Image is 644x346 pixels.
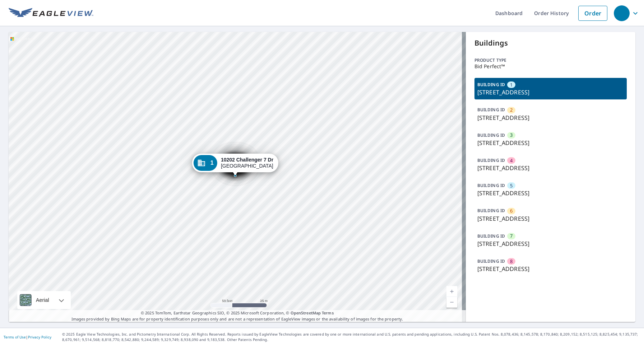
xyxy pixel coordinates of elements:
strong: 10202 Challenger 7 Dr [221,157,273,163]
p: Buildings [474,38,627,48]
p: [STREET_ADDRESS] [477,239,624,248]
a: Terms [322,310,334,315]
p: Product type [474,57,627,64]
p: © 2025 Eagle View Technologies, Inc. and Pictometry International Corp. All Rights Reserved. Repo... [62,332,640,342]
p: [STREET_ADDRESS] [477,139,624,147]
p: | [4,335,51,339]
p: BUILDING ID [477,258,505,264]
span: 2 [510,107,513,113]
span: 4 [510,157,513,164]
p: [STREET_ADDRESS] [477,265,624,273]
p: Images provided by Bing Maps are for property identification purposes only and are not a represen... [9,310,466,322]
p: BUILDING ID [477,233,505,239]
p: BUILDING ID [477,132,505,138]
span: 1 [210,160,214,165]
a: Current Level 19, Zoom Out [446,297,457,308]
a: Privacy Policy [28,335,51,340]
p: [STREET_ADDRESS] [477,113,624,122]
span: 3 [510,132,513,139]
div: [GEOGRAPHIC_DATA] [221,157,273,169]
span: 5 [510,182,513,189]
div: Dropped pin, building 1, Commercial property, 10202 Challenger 7 Dr Jacinto City, TX 77029 [192,154,278,176]
p: BUILDING ID [477,182,505,188]
p: BUILDING ID [477,107,505,113]
p: [STREET_ADDRESS] [477,164,624,172]
p: BUILDING ID [477,207,505,214]
p: [STREET_ADDRESS] [477,189,624,197]
a: Terms of Use [4,335,26,340]
span: 8 [510,258,513,265]
a: Order [578,6,607,21]
img: EV Logo [9,8,93,19]
span: 1 [510,81,513,88]
p: Bid Perfect™ [474,64,627,69]
p: [STREET_ADDRESS] [477,214,624,223]
span: © 2025 TomTom, Earthstar Geographics SIO, © 2025 Microsoft Corporation, © [141,310,334,316]
p: BUILDING ID [477,81,505,88]
a: Current Level 19, Zoom In [446,286,457,297]
div: Aerial [34,291,51,309]
span: 6 [510,207,513,214]
p: BUILDING ID [477,157,505,163]
div: Aerial [17,291,71,309]
p: [STREET_ADDRESS] [477,88,624,97]
a: OpenStreetMap [291,310,321,315]
span: 7 [510,233,513,239]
